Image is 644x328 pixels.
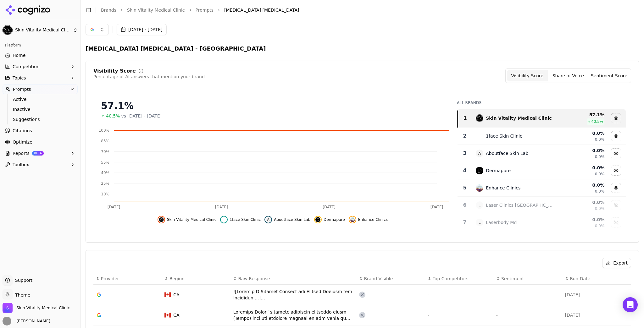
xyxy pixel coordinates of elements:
[164,292,171,297] img: CA
[3,160,78,170] button: Toolbox
[611,217,621,227] button: Show laserbody md data
[101,150,109,154] tspan: 70%
[10,95,70,104] a: Active
[173,312,179,318] span: CA
[560,234,604,240] div: 0.0 %
[476,201,483,209] span: L
[233,276,354,282] div: ↕Raw Response
[10,105,70,114] a: Inactive
[13,63,40,70] span: Competition
[101,160,109,165] tspan: 55%
[3,126,78,136] a: Citations
[476,167,483,174] img: dermapure
[169,276,185,282] span: Region
[16,305,70,311] span: Skin Vitality Medical Clinic
[220,216,261,223] button: Hide 1face skin clinic data
[3,25,13,35] img: Skin Vitality Medical Clinic
[101,7,626,13] nav: breadcrumb
[221,217,226,222] img: 1face skin clinic
[457,109,626,300] div: Data table
[425,273,494,285] th: Top Competitors
[460,150,469,157] div: 3
[476,184,483,192] img: enhance clinics
[460,201,469,209] div: 6
[560,130,604,136] div: 0.0 %
[458,145,626,162] tr: 3AAboutface Skin Lab0.0%0.0%Hide aboutface skin lab data
[99,128,109,133] tspan: 100%
[93,273,162,285] th: Provider
[476,219,483,226] span: L
[231,273,357,285] th: Raw Response
[3,303,70,313] button: Open organization switcher
[13,116,68,123] span: Suggestions
[93,74,205,80] div: Percentage of AI answers that mention your brand
[486,167,511,174] div: Dermapure
[565,292,629,298] div: [DATE]
[560,147,604,154] div: 0.0 %
[486,133,522,139] div: 1face Skin Clinic
[458,231,626,249] tr: 0.0%
[476,150,483,157] span: A
[3,317,50,325] button: Open user button
[13,277,32,283] span: Support
[428,276,491,282] div: ↕Top Competitors
[266,217,271,222] span: A
[350,217,355,222] img: enhance clinics
[3,303,13,313] img: Skin Vitality Medical Clinic
[358,217,388,222] span: Enhance Clinics
[117,24,167,35] button: [DATE] - [DATE]
[458,109,626,128] tr: 1skin vitality medical clinicSkin Vitality Medical Clinic57.1%40.5%Hide skin vitality medical cli...
[13,106,68,112] span: Inactive
[486,219,517,226] div: Laserbody Md
[13,86,31,92] span: Prompts
[460,167,469,174] div: 4
[595,206,605,211] span: 0.0%
[13,161,29,168] span: Toolbox
[13,96,68,102] span: Active
[196,7,214,13] a: Prompts
[101,8,116,13] a: Brands
[565,276,629,282] div: ↕Run Date
[458,214,626,231] tr: 7LLaserbody Md0.0%0.0%Show laserbody md data
[167,217,216,222] span: Skin Vitality Medical Clinic
[3,317,11,325] img: Sam Walker
[560,165,604,171] div: 0.0 %
[486,115,552,121] div: Skin Vitality Medical Clinic
[486,202,555,208] div: Laser Clinics [GEOGRAPHIC_DATA]
[611,148,621,158] button: Hide aboutface skin lab data
[13,139,32,145] span: Optimize
[548,70,589,81] button: Share of Voice
[93,305,631,325] tr: CACALoremips Dolor `sitametc adipiscin elitseddo eiusm (Tempo) inci utl etdolore magnaal en adm v...
[494,273,562,285] th: Sentiment
[486,185,520,191] div: Enhance Clinics
[476,132,483,140] img: 1face skin clinic
[101,171,109,175] tspan: 40%
[3,137,78,147] a: Optimize
[324,217,345,222] span: Dermapure
[101,100,444,112] div: 57.1%
[3,62,78,72] button: Competition
[458,162,626,179] tr: 4dermapureDermapure0.0%0.0%Hide dermapure data
[476,114,483,122] img: skin vitality medical clinic
[611,113,621,123] button: Hide skin vitality medical clinic data
[458,179,626,197] tr: 5enhance clinicsEnhance Clinics0.0%0.0%Hide enhance clinics data
[623,297,638,312] div: Open Intercom Messenger
[595,137,605,142] span: 0.0%
[496,293,497,297] span: -
[10,115,70,124] a: Suggestions
[238,276,270,282] span: Raw Response
[3,73,78,83] button: Topics
[13,128,32,134] span: Citations
[460,219,469,226] div: 7
[323,205,336,209] tspan: [DATE]
[101,181,109,186] tspan: 25%
[162,273,230,285] th: Region
[364,276,393,282] span: Brand Visible
[3,148,78,158] button: ReportsBETA
[315,217,320,222] img: dermapure
[595,172,605,177] span: 0.0%
[173,292,179,298] span: CA
[96,276,159,282] div: ↕Provider
[357,273,425,285] th: Brand Visible
[496,313,497,318] span: -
